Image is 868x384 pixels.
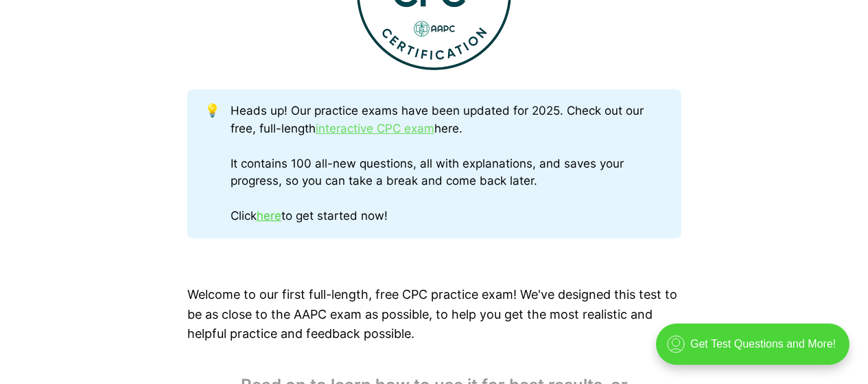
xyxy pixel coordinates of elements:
[231,102,664,225] div: Heads up! Our practice exams have been updated for 2025. Check out our free, full-length here. It...
[316,122,434,135] a: interactive CPC exam
[187,285,681,344] p: Welcome to our first full-length, free CPC practice exam! We've designed this test to be as close...
[204,102,231,225] div: 💡
[257,209,281,223] a: here
[644,317,868,384] iframe: portal-trigger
